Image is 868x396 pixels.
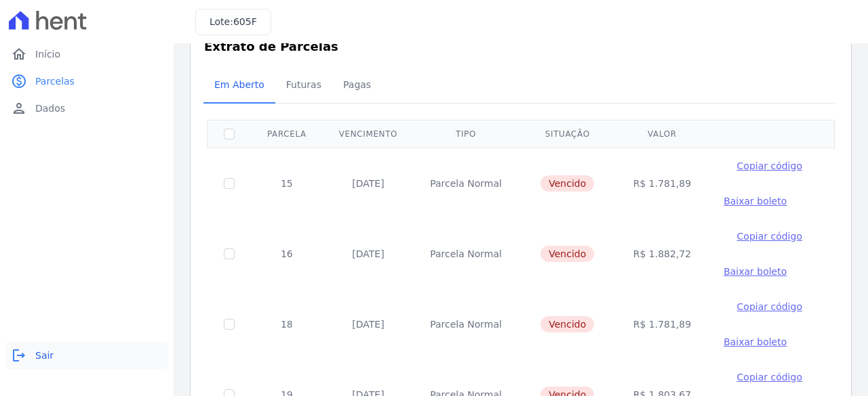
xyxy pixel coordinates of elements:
[724,159,815,173] button: Copiar código
[414,219,518,289] td: Parcela Normal
[414,120,518,148] th: Tipo
[278,71,330,98] span: Futuras
[724,196,787,206] span: Baixar boleto
[617,120,707,148] th: Valor
[617,289,707,359] td: R$ 1.781,89
[35,349,54,362] span: Sair
[540,246,594,262] span: Vencido
[11,347,27,364] i: logout
[540,175,594,192] span: Vencido
[737,301,802,312] span: Copiar código
[724,300,815,313] button: Copiar código
[414,148,518,219] td: Parcela Normal
[35,47,60,61] span: Início
[35,102,65,115] span: Dados
[11,100,27,116] i: person
[323,219,414,289] td: [DATE]
[323,120,414,148] th: Vencimento
[11,73,27,89] i: paid
[518,120,617,148] th: Situação
[251,148,323,219] td: 15
[724,229,815,243] button: Copiar código
[724,194,787,208] a: Baixar boleto
[203,68,275,104] a: Em Aberto
[323,148,414,219] td: [DATE]
[204,37,837,56] h3: Extrato de Parcelas
[737,372,802,382] span: Copiar código
[724,370,815,384] button: Copiar código
[724,335,787,349] a: Baixar boleto
[5,342,168,369] a: logoutSair
[206,71,273,98] span: Em Aberto
[5,68,168,95] a: paidParcelas
[5,95,168,122] a: personDados
[210,15,257,29] h3: Lote:
[251,120,323,148] th: Parcela
[617,148,707,219] td: R$ 1.781,89
[737,160,802,171] span: Copiar código
[724,336,787,347] span: Baixar boleto
[251,219,323,289] td: 16
[724,266,787,277] span: Baixar boleto
[332,68,382,104] a: Pagas
[724,265,787,278] a: Baixar boleto
[35,74,75,88] span: Parcelas
[251,289,323,359] td: 18
[335,71,379,98] span: Pagas
[737,231,802,242] span: Copiar código
[617,219,707,289] td: R$ 1.882,72
[323,289,414,359] td: [DATE]
[275,68,332,104] a: Futuras
[540,316,594,332] span: Vencido
[11,46,27,62] i: home
[5,41,168,68] a: homeInício
[233,16,257,27] span: 605F
[414,289,518,359] td: Parcela Normal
